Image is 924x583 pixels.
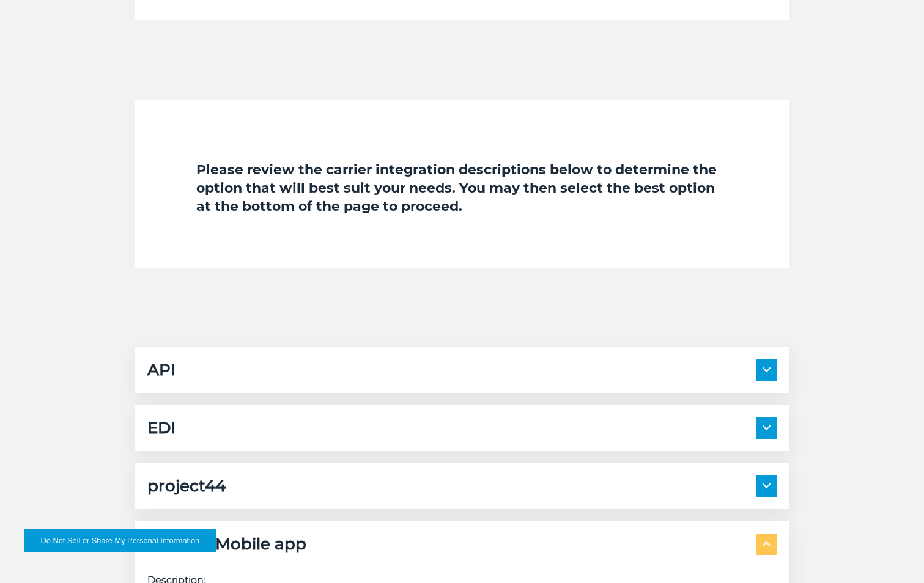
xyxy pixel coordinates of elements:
[147,359,176,381] h5: API
[147,475,226,497] h5: project44
[763,541,771,546] img: arrow
[763,425,771,430] img: arrow
[763,483,771,488] img: arrow
[763,367,771,372] img: arrow
[147,533,306,555] h5: KBX TM Mobile app
[24,529,216,552] button: Do Not Sell or Share My Personal Information
[196,161,728,216] h4: Please review the carrier integration descriptions below to determine the option that will best s...
[147,417,176,439] h5: EDI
